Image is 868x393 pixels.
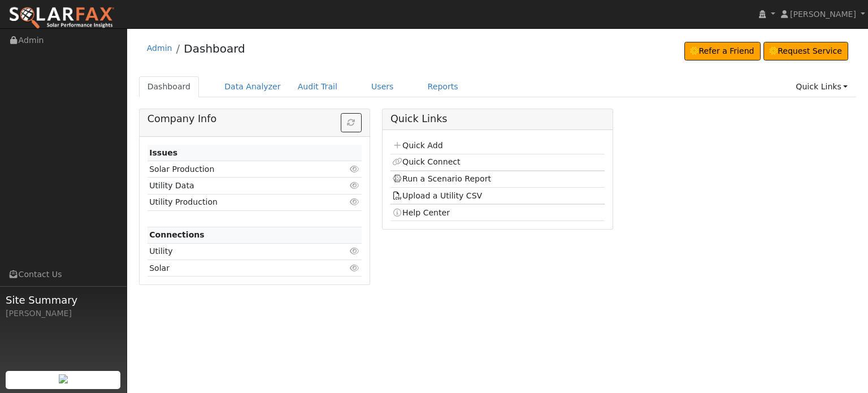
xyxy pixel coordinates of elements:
[147,44,172,53] a: Admin
[392,174,491,183] a: Run a Scenario Report
[6,292,121,308] span: Site Summary
[139,76,199,97] a: Dashboard
[350,264,360,272] i: Click to view
[350,198,360,206] i: Click to view
[149,230,205,239] strong: Connections
[363,76,402,97] a: Users
[787,76,856,97] a: Quick Links
[147,161,327,178] td: Solar Production
[350,182,360,189] i: Click to view
[392,208,450,217] a: Help Center
[790,10,856,19] span: [PERSON_NAME]
[350,165,360,173] i: Click to view
[392,191,482,200] a: Upload a Utility CSV
[59,374,68,383] img: retrieve
[392,141,442,150] a: Quick Add
[390,113,605,125] h5: Quick Links
[147,178,327,194] td: Utility Data
[763,42,849,61] a: Request Service
[684,42,761,61] a: Refer a Friend
[147,243,327,260] td: Utility
[6,308,121,319] div: [PERSON_NAME]
[8,6,115,30] img: SolarFax
[147,194,327,210] td: Utility Production
[350,247,360,255] i: Click to view
[419,76,467,97] a: Reports
[147,260,327,277] td: Solar
[216,76,289,97] a: Data Analyzer
[149,148,177,157] strong: Issues
[184,42,245,55] a: Dashboard
[289,76,346,97] a: Audit Trail
[147,113,362,125] h5: Company Info
[392,157,460,166] a: Quick Connect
